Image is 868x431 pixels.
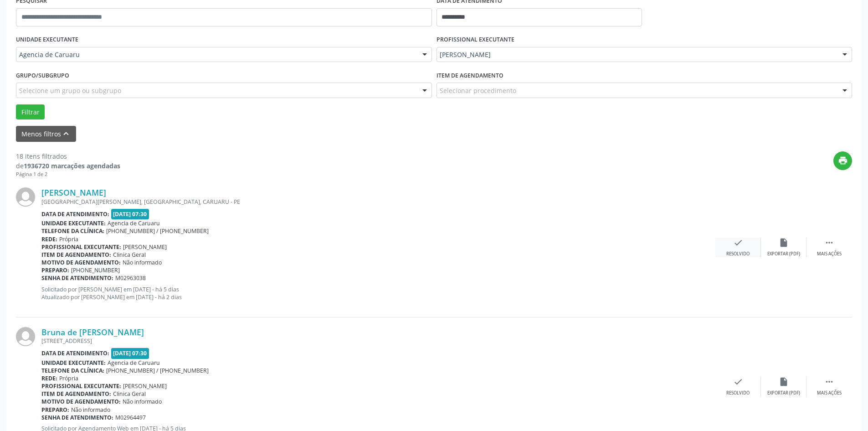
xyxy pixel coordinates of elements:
span: Não informado [123,398,162,405]
img: img [16,187,35,207]
span: Própria [59,235,78,243]
a: [PERSON_NAME] [41,187,106,197]
label: Item de agendamento [437,68,503,83]
b: Telefone da clínica: [41,227,104,235]
b: Rede: [41,374,57,382]
span: [DATE] 07:30 [111,209,149,219]
b: Senha de atendimento: [41,274,113,282]
span: [PERSON_NAME] [440,50,834,59]
i:  [824,238,834,248]
div: Resolvido [726,251,750,257]
b: Unidade executante: [41,219,106,227]
div: Página 1 de 2 [16,171,120,178]
b: Preparo: [41,266,69,274]
b: Telefone da clínica: [41,367,104,374]
b: Senha de atendimento: [41,414,113,421]
button: Filtrar [16,104,45,120]
div: [GEOGRAPHIC_DATA][PERSON_NAME], [GEOGRAPHIC_DATA], CARUARU - PE [41,198,715,206]
div: de [16,161,120,171]
div: Exportar (PDF) [767,390,800,396]
span: Não informado [123,259,162,266]
b: Profissional executante: [41,243,121,251]
span: [PHONE_NUMBER] / [PHONE_NUMBER] [106,367,209,374]
span: M02963038 [115,274,146,282]
span: [PHONE_NUMBER] / [PHONE_NUMBER] [106,227,209,235]
span: Própria [59,374,78,382]
div: Exportar (PDF) [767,251,800,257]
span: [PHONE_NUMBER] [71,266,120,274]
span: [PERSON_NAME] [123,243,167,251]
a: Bruna de [PERSON_NAME] [41,327,144,337]
b: Item de agendamento: [41,390,111,398]
div: Mais ações [817,251,842,257]
div: Resolvido [726,390,750,396]
b: Rede: [41,235,57,243]
b: Data de atendimento: [41,210,109,218]
span: Clinica Geral [113,390,146,398]
img: img [16,327,35,346]
span: Selecione um grupo ou subgrupo [19,86,121,95]
b: Data de atendimento: [41,349,109,357]
b: Unidade executante: [41,359,106,367]
i: print [838,156,848,166]
button: Menos filtroskeyboard_arrow_up [16,126,76,142]
span: Agencia de Caruaru [19,50,413,59]
button: print [833,151,852,170]
p: Solicitado por [PERSON_NAME] em [DATE] - há 5 dias Atualizado por [PERSON_NAME] em [DATE] - há 2 ... [41,286,715,301]
b: Item de agendamento: [41,251,111,259]
label: PROFISSIONAL EXECUTANTE [437,33,514,47]
label: Grupo/Subgrupo [16,68,69,83]
div: [STREET_ADDRESS] [41,337,715,345]
label: UNIDADE EXECUTANTE [16,33,78,47]
span: M02964497 [115,414,146,421]
span: [DATE] 07:30 [111,348,149,358]
span: Clinica Geral [113,251,146,259]
i: check [733,377,743,387]
i: insert_drive_file [779,238,789,248]
i: check [733,238,743,248]
strong: 1936720 marcações agendadas [24,161,120,170]
b: Preparo: [41,406,69,414]
span: Não informado [71,406,110,414]
b: Motivo de agendamento: [41,398,121,405]
div: 18 itens filtrados [16,151,120,161]
b: Motivo de agendamento: [41,259,121,266]
span: Selecionar procedimento [440,86,516,95]
i:  [824,377,834,387]
i: keyboard_arrow_up [61,129,71,139]
span: Agencia de Caruaru [108,219,160,227]
span: Agencia de Caruaru [108,359,160,367]
b: Profissional executante: [41,382,121,390]
span: [PERSON_NAME] [123,382,167,390]
i: insert_drive_file [779,377,789,387]
div: Mais ações [817,390,842,396]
